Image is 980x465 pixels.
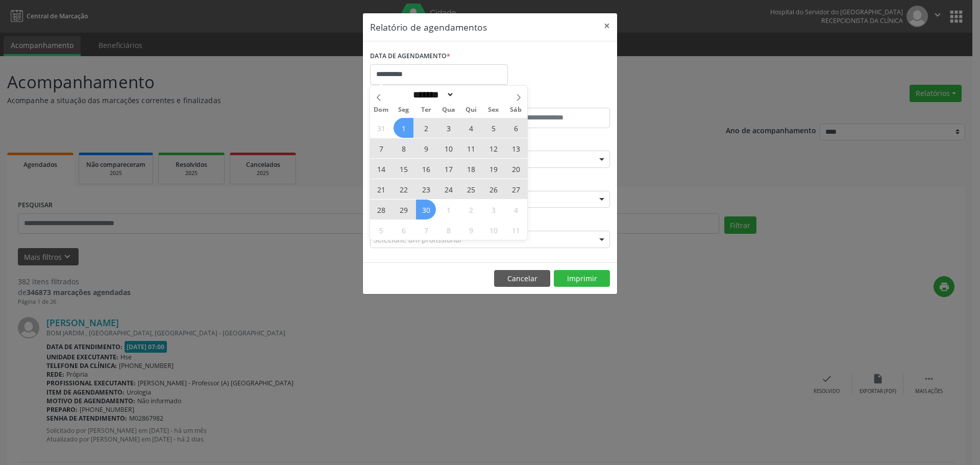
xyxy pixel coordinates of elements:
span: Setembro 10, 2025 [438,138,458,158]
span: Outubro 8, 2025 [438,220,458,240]
span: Outubro 3, 2025 [483,200,503,219]
span: Qui [460,107,482,113]
span: Outubro 7, 2025 [416,220,436,240]
span: Agosto 31, 2025 [371,118,391,138]
span: Setembro 14, 2025 [371,159,391,179]
label: DATA DE AGENDAMENTO [370,48,450,64]
span: Setembro 20, 2025 [506,159,526,179]
span: Setembro 18, 2025 [461,159,481,179]
span: Outubro 5, 2025 [371,220,391,240]
span: Setembro 27, 2025 [506,179,526,199]
span: Outubro 10, 2025 [483,220,503,240]
span: Outubro 1, 2025 [438,200,458,219]
input: Year [454,89,488,100]
span: Outubro 6, 2025 [394,220,413,240]
span: Setembro 8, 2025 [394,138,413,158]
span: Setembro 29, 2025 [394,200,413,219]
span: Setembro 24, 2025 [438,179,458,199]
button: Cancelar [494,270,550,287]
span: Setembro 17, 2025 [438,159,458,179]
span: Setembro 28, 2025 [371,200,391,219]
span: Setembro 26, 2025 [483,179,503,199]
span: Setembro 13, 2025 [506,138,526,158]
span: Outubro 4, 2025 [506,200,526,219]
span: Setembro 6, 2025 [506,118,526,138]
span: Setembro 11, 2025 [461,138,481,158]
button: Close [597,13,617,38]
span: Setembro 7, 2025 [371,138,391,158]
span: Outubro 9, 2025 [461,220,481,240]
h5: Relatório de agendamentos [370,20,487,34]
span: Outubro 11, 2025 [506,220,526,240]
select: Month [409,89,454,100]
span: Sáb [505,107,527,113]
span: Setembro 5, 2025 [483,118,503,138]
span: Seg [393,107,415,113]
span: Setembro 25, 2025 [461,179,481,199]
span: Setembro 16, 2025 [416,159,436,179]
span: Setembro 21, 2025 [371,179,391,199]
span: Outubro 2, 2025 [461,200,481,219]
span: Sex [482,107,505,113]
span: Setembro 12, 2025 [483,138,503,158]
span: Setembro 15, 2025 [394,159,413,179]
button: Imprimir [554,270,610,287]
span: Setembro 9, 2025 [416,138,436,158]
span: Setembro 1, 2025 [394,118,413,138]
span: Setembro 3, 2025 [438,118,458,138]
span: Setembro 30, 2025 [416,200,436,219]
span: Setembro 19, 2025 [483,159,503,179]
span: Qua [437,107,460,113]
span: Setembro 4, 2025 [461,118,481,138]
span: Selecione um profissional [374,234,461,245]
span: Setembro 2, 2025 [416,118,436,138]
span: Dom [370,107,393,113]
label: ATÉ [493,92,610,108]
span: Setembro 23, 2025 [416,179,436,199]
span: Setembro 22, 2025 [394,179,413,199]
span: Ter [415,107,437,113]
